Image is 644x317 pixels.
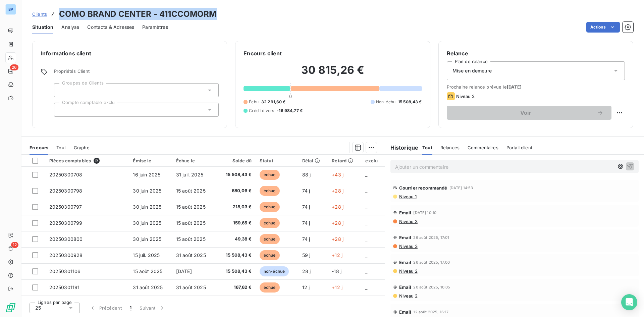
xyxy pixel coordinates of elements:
span: -18 j [332,268,341,274]
div: Retard [332,158,357,163]
span: 15 août 2025 [176,204,206,210]
span: 15 508,43 € [219,268,252,275]
a: Clients [32,11,47,17]
span: 20250300708 [49,172,83,177]
span: 15 août 2025 [176,220,206,226]
div: Émise le [133,158,168,163]
span: 26 [10,64,18,70]
span: 74 j [302,220,310,226]
span: 74 j [302,188,310,194]
span: _ [365,172,367,177]
span: _ [365,268,367,274]
span: échue [260,186,280,196]
span: 15 juil. 2025 [133,252,160,258]
span: +12 j [332,252,342,258]
h6: Historique [385,144,419,152]
span: Niveau 3 [398,244,418,249]
span: Relances [440,145,460,150]
span: 31 août 2025 [133,284,163,290]
span: 12 août 2025, 16:17 [413,310,448,314]
span: 20250301191 [49,284,80,290]
span: 74 j [302,236,310,242]
span: _ [365,204,367,210]
span: Commentaires [468,145,498,150]
span: échue [260,282,280,293]
span: 0 [289,94,292,99]
div: Solde dû [219,158,252,163]
span: 15 508,43 € [219,252,252,259]
span: En cours [30,145,48,150]
span: 20250300928 [49,252,83,258]
button: Suivant [136,301,169,315]
span: 59 j [302,252,311,258]
span: 20250300800 [49,236,83,242]
span: _ [365,220,367,226]
span: 31 août 2025 [176,284,206,290]
span: Crédit divers [249,108,274,114]
span: échue [260,202,280,212]
span: Graphe [74,145,90,150]
span: Clients [32,11,47,17]
span: 26 août 2025, 17:01 [413,235,449,240]
div: BP [5,4,16,15]
span: 28 j [302,268,311,274]
span: 680,06 € [219,188,252,194]
span: échue [260,250,280,260]
span: 20250300797 [49,204,82,210]
span: 15 508,43 € [219,171,252,178]
span: 12 j [302,284,310,290]
button: Voir [447,106,611,120]
h3: COMO BRAND CENTER - 411CCOMORM [59,8,217,20]
span: +28 j [332,204,343,210]
div: Open Intercom Messenger [621,294,637,310]
span: échue [260,218,280,228]
span: _ [365,284,367,290]
span: Portail client [506,145,532,150]
span: échue [260,170,280,180]
span: Mise en demeure [452,67,492,74]
span: Email [399,284,412,290]
span: Niveau 2 [456,94,475,99]
span: Niveau 1 [398,194,417,199]
div: Pièces comptables [49,158,125,164]
span: Email [399,210,412,215]
input: Ajouter une valeur [60,87,65,93]
span: Tout [56,145,66,150]
h6: Informations client [41,49,219,57]
input: Ajouter une valeur [60,107,65,113]
h2: 30 815,26 € [244,63,422,84]
span: 26 août 2025, 17:00 [413,260,450,264]
span: non-échue [260,266,289,276]
span: Email [399,309,412,315]
span: Courrier recommandé [399,185,447,191]
h6: Relance [447,49,625,57]
span: Voir [455,110,597,115]
span: 9 [94,158,100,164]
div: exclu [365,158,380,163]
span: Analyse [61,24,79,31]
span: [DATE] [176,268,192,274]
span: Non-échu [376,99,395,105]
span: 74 j [302,204,310,210]
button: 1 [126,301,136,315]
span: 218,03 € [219,204,252,210]
span: Niveau 3 [398,219,418,224]
span: +28 j [332,188,343,194]
button: Précédent [85,301,126,315]
div: Échue le [176,158,211,163]
span: 15 août 2025 [133,268,162,274]
span: 16 juin 2025 [133,172,160,177]
span: 20250300798 [49,188,83,194]
span: [DATE] [507,84,522,90]
span: 20250300799 [49,220,83,226]
span: [DATE] 14:53 [449,186,473,190]
span: -16 984,77 € [277,108,303,114]
span: 88 j [302,172,311,177]
span: 1 [130,305,131,311]
span: 12 [11,242,18,248]
span: 25 [35,305,41,311]
span: +28 j [332,236,343,242]
span: 15 508,43 € [398,99,422,105]
span: 30 juin 2025 [133,204,161,210]
span: Échu [249,99,259,105]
